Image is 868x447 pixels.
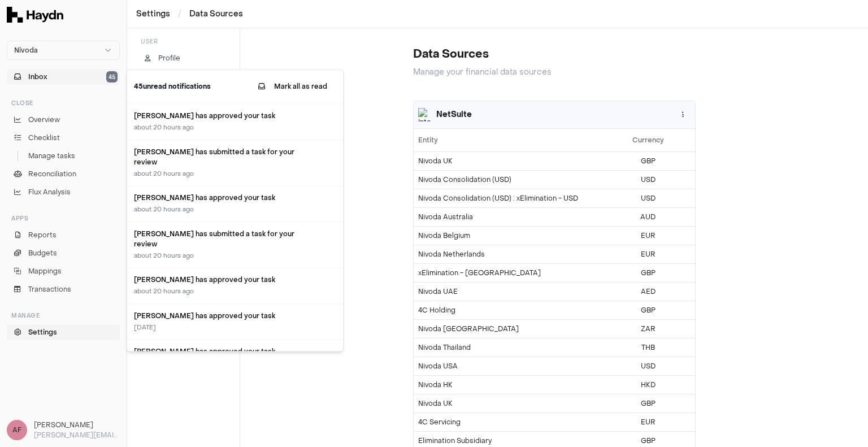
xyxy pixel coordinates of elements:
[601,282,695,301] td: AED
[7,281,120,297] a: Transactions
[134,311,316,321] h3: [PERSON_NAME] has approved your task
[7,184,120,200] a: Flux Analysis
[136,37,231,46] h3: User
[414,338,601,357] td: Nivoda Thailand
[7,324,120,340] a: Settings
[134,111,316,121] h3: [PERSON_NAME] has approved your task
[134,193,316,203] h3: [PERSON_NAME] has approved your task
[601,151,695,170] td: GBP
[414,301,601,319] td: 4C Holding
[601,338,695,357] td: THB
[414,189,601,207] td: Nivoda Consolidation (USD) : xElimination - USD
[7,245,120,261] a: Budgets
[136,50,231,66] a: Profile
[414,207,601,226] td: Nivoda Australia
[28,248,57,258] span: Budgets
[134,275,316,285] h3: [PERSON_NAME] has approved your task
[7,420,27,440] span: AF
[601,394,695,413] td: GBP
[7,94,120,112] div: Close
[414,226,601,245] td: Nivoda Belgium
[601,207,695,226] td: AUD
[414,319,601,338] td: Nivoda [GEOGRAPHIC_DATA]
[134,147,316,167] h3: [PERSON_NAME] has submitted a task for your review
[7,166,120,182] a: Reconciliation
[134,229,316,249] h3: [PERSON_NAME] has submitted a task for your review
[136,8,243,20] nav: breadcrumb
[28,115,60,125] span: Overview
[134,205,316,215] div: about 20 hours ago
[601,413,695,431] td: EUR
[414,170,601,189] td: Nivoda Consolidation (USD)
[136,8,170,20] a: Settings
[189,8,243,20] li: Data Sources
[249,76,336,97] button: Mark all as read
[601,129,695,151] th: Currency
[601,189,695,207] td: USD
[601,301,695,319] td: GBP
[134,287,316,297] div: about 20 hours ago
[134,170,316,179] div: about 20 hours ago
[601,375,695,394] td: HKD
[134,251,316,261] div: about 20 hours ago
[134,123,316,133] div: about 20 hours ago
[414,151,601,170] td: Nivoda UK
[7,69,120,85] button: Inbox45
[28,284,71,294] span: Transactions
[7,112,120,128] a: Overview
[28,133,60,143] span: Checklist
[413,67,696,78] p: Manage your financial data sources
[601,170,695,189] td: USD
[28,151,75,161] span: Manage tasks
[14,46,38,55] span: Nivoda
[134,346,316,357] h3: [PERSON_NAME] has approved your task
[601,357,695,375] td: USD
[28,187,71,197] span: Flux Analysis
[28,169,76,179] span: Reconciliation
[7,227,120,243] a: Reports
[7,209,120,227] div: Apps
[414,375,601,394] td: Nivoda HK
[7,7,63,23] img: Haydn Logo
[414,245,601,263] td: Nivoda Netherlands
[7,130,120,146] a: Checklist
[134,81,211,92] h2: 45 unread notification s
[414,129,601,151] th: Entity
[134,323,316,333] div: [DATE]
[414,263,601,282] td: xElimination - [GEOGRAPHIC_DATA]
[7,306,120,324] div: Manage
[414,282,601,301] td: Nivoda UAE
[601,226,695,245] td: EUR
[7,263,120,279] a: Mappings
[28,266,62,276] span: Mappings
[34,430,120,440] p: [PERSON_NAME][EMAIL_ADDRESS][DOMAIN_NAME]
[436,109,472,120] span: NetSuite
[414,394,601,413] td: Nivoda UK
[7,41,120,60] button: Nivoda
[28,230,57,240] span: Reports
[158,53,180,63] p: Profile
[28,327,57,337] span: Settings
[413,46,696,62] h2: Data Sources
[28,72,47,82] span: Inbox
[601,319,695,338] td: ZAR
[601,245,695,263] td: EUR
[414,357,601,375] td: Nivoda USA
[176,8,184,19] span: /
[414,413,601,431] td: 4C Servicing
[7,148,120,164] a: Manage tasks
[418,108,432,121] img: Integration logo
[34,420,120,430] h3: [PERSON_NAME]
[601,263,695,282] td: GBP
